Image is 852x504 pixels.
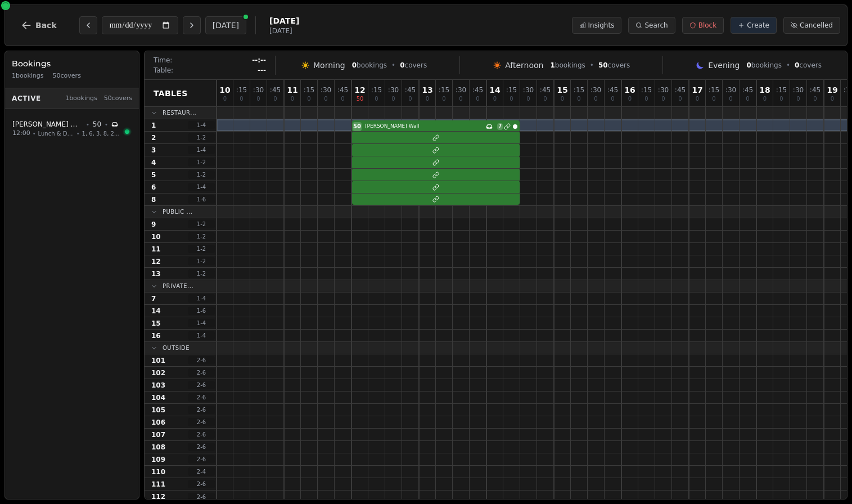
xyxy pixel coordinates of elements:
[188,294,215,303] span: 1 - 4
[188,443,215,451] span: 2 - 6
[79,16,97,34] button: Previous day
[641,87,652,93] span: : 15
[188,467,215,476] span: 2 - 4
[188,480,215,488] span: 2 - 6
[365,123,484,130] span: [PERSON_NAME] Wall
[489,86,500,94] span: 14
[391,61,395,70] span: •
[253,87,264,93] span: : 30
[543,96,547,102] span: 0
[5,114,139,145] button: [PERSON_NAME] Wall•50•12:00•Lunch & Dinner•1, 6, 3, 8, 2, 5, 4
[188,368,215,377] span: 2 - 6
[12,129,30,138] span: 12:00
[188,356,215,364] span: 2 - 6
[151,257,161,266] span: 12
[12,94,41,103] span: Active
[291,96,294,102] span: 0
[151,170,156,179] span: 5
[151,443,165,452] span: 108
[776,87,787,93] span: : 15
[550,61,585,70] span: bookings
[188,146,215,154] span: 1 - 4
[658,87,669,93] span: : 30
[505,60,543,71] span: Afternoon
[742,87,753,93] span: : 45
[628,96,632,102] span: 0
[678,96,682,102] span: 0
[307,96,310,102] span: 0
[151,393,165,402] span: 104
[219,86,230,94] span: 10
[510,96,513,102] span: 0
[151,430,165,439] span: 107
[675,87,686,93] span: : 45
[405,87,416,93] span: : 45
[594,96,597,102] span: 0
[35,21,57,29] span: Back
[472,87,483,93] span: : 45
[151,356,165,365] span: 101
[270,87,281,93] span: : 45
[682,17,724,34] button: Block
[795,61,822,70] span: covers
[400,61,427,70] span: covers
[304,87,314,93] span: : 15
[188,455,215,463] span: 2 - 6
[526,96,530,102] span: 0
[151,319,161,328] span: 15
[151,368,165,377] span: 102
[163,344,190,352] span: Outside
[747,61,782,70] span: bookings
[188,232,215,241] span: 1 - 2
[795,61,799,69] span: 0
[188,393,215,402] span: 2 - 6
[188,331,215,340] span: 1 - 4
[163,282,193,290] span: Private...
[810,87,821,93] span: : 45
[391,96,395,102] span: 0
[426,96,429,102] span: 0
[321,87,331,93] span: : 30
[188,158,215,166] span: 1 - 2
[188,430,215,439] span: 2 - 6
[151,245,161,254] span: 11
[644,96,648,102] span: 0
[763,96,767,102] span: 0
[729,96,732,102] span: 0
[574,87,584,93] span: : 15
[104,94,132,103] span: 50 covers
[151,381,165,390] span: 103
[188,121,215,129] span: 1 - 4
[151,331,161,340] span: 16
[269,26,299,35] span: [DATE]
[151,307,161,316] span: 14
[313,60,345,71] span: Morning
[354,86,365,94] span: 12
[151,294,156,303] span: 7
[746,96,749,102] span: 0
[353,122,361,130] span: 50
[188,133,215,142] span: 1 - 2
[644,21,668,30] span: Search
[188,183,215,191] span: 1 - 4
[611,96,614,102] span: 0
[188,170,215,179] span: 1 - 2
[151,418,165,427] span: 106
[163,109,196,117] span: Restaur...
[33,129,36,138] span: •
[598,61,630,70] span: covers
[506,87,517,93] span: : 15
[163,208,192,216] span: Public ...
[188,319,215,327] span: 1 - 4
[188,418,215,426] span: 2 - 6
[183,16,201,34] button: Next day
[154,66,173,75] span: Table:
[188,493,215,501] span: 2 - 6
[151,121,156,130] span: 1
[557,86,567,94] span: 15
[588,21,615,30] span: Insights
[831,96,834,102] span: 0
[800,21,833,30] span: Cancelled
[577,96,580,102] span: 0
[731,17,777,34] button: Create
